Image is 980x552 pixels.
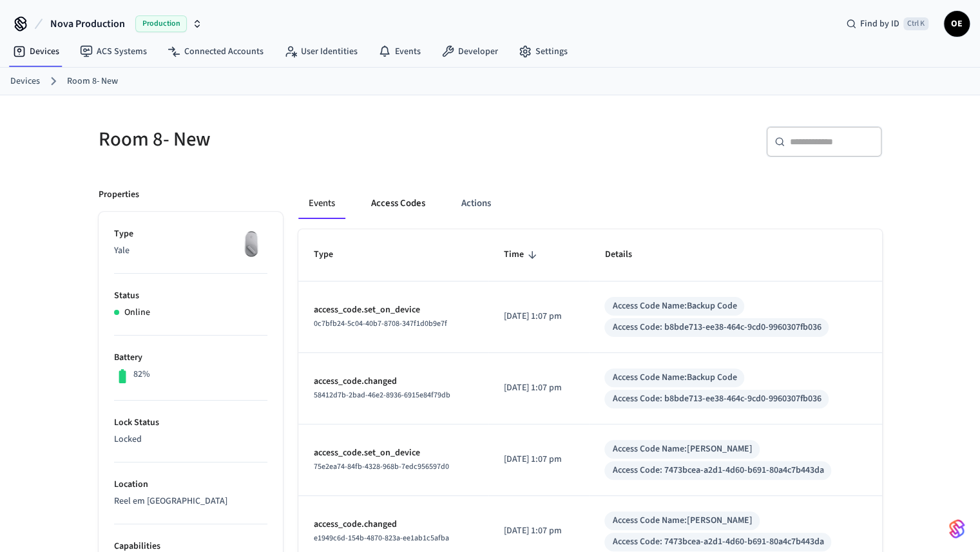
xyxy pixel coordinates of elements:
[298,188,882,219] div: ant example
[314,390,450,401] span: 58412d7b-2bad-46e2-8936-6915e84f79db
[3,40,70,63] a: Devices
[314,518,473,531] p: access_code.changed
[504,524,574,538] p: [DATE] 1:07 pm
[836,12,939,35] div: Find by IDCtrl K
[612,371,736,385] div: Access Code Name: Backup Code
[114,416,267,430] p: Lock Status
[361,188,436,219] button: Access Codes
[504,245,541,265] span: Time
[50,16,125,32] span: Nova Production
[114,289,267,303] p: Status
[504,310,574,323] p: [DATE] 1:07 pm
[612,443,752,456] div: Access Code Name: [PERSON_NAME]
[67,75,118,88] a: Room 8- New
[114,433,267,446] p: Locked
[114,227,267,241] p: Type
[114,244,267,258] p: Yale
[504,381,574,395] p: [DATE] 1:07 pm
[298,188,345,219] button: Events
[612,535,823,549] div: Access Code: 7473bcea-a2d1-4d60-b691-80a4c7b443da
[451,188,501,219] button: Actions
[314,318,447,329] span: 0c7bfb24-5c04-40b7-8708-347f1d0b9e7f
[368,40,431,63] a: Events
[235,227,267,260] img: August Wifi Smart Lock 3rd Gen, Silver, Front
[314,245,350,265] span: Type
[314,461,449,472] span: 75e2ea74-84fb-4328-968b-7edc956597d0
[314,446,473,460] p: access_code.set_on_device
[99,126,483,153] h5: Room 8- New
[903,17,928,30] span: Ctrl K
[945,12,968,35] span: OE
[124,306,150,319] p: Online
[612,464,823,477] div: Access Code: 7473bcea-a2d1-4d60-b691-80a4c7b443da
[314,303,473,317] p: access_code.set_on_device
[314,533,449,544] span: e1949c6d-154b-4870-823a-ee1ab1c5afba
[612,392,821,406] div: Access Code: b8bde713-ee38-464c-9cd0-9960307fb036
[612,321,821,334] div: Access Code: b8bde713-ee38-464c-9cd0-9960307fb036
[70,40,157,63] a: ACS Systems
[114,351,267,365] p: Battery
[157,40,274,63] a: Connected Accounts
[314,375,473,388] p: access_code.changed
[860,17,899,30] span: Find by ID
[604,245,648,265] span: Details
[99,188,139,202] p: Properties
[612,514,752,528] div: Access Code Name: [PERSON_NAME]
[133,368,150,381] p: 82%
[431,40,508,63] a: Developer
[508,40,578,63] a: Settings
[135,15,187,32] span: Production
[114,478,267,491] p: Location
[944,11,970,37] button: OE
[274,40,368,63] a: User Identities
[10,75,40,88] a: Devices
[949,519,965,539] img: SeamLogoGradient.69752ec5.svg
[504,453,574,466] p: [DATE] 1:07 pm
[612,300,736,313] div: Access Code Name: Backup Code
[114,495,267,508] p: Reel em [GEOGRAPHIC_DATA]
